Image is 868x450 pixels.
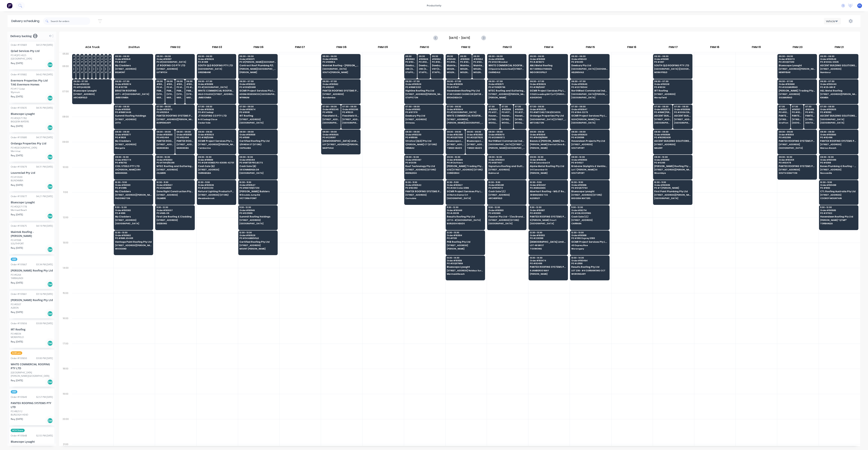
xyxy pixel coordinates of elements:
[186,86,193,88] span: PO # 82499
[196,44,238,52] div: FNM 03
[113,44,155,52] div: 2nd Run
[105,58,106,60] span: # 193602
[779,93,815,95] span: [STREET_ADDRESS]
[198,55,235,57] span: 05:30 - 06:30
[105,68,106,70] span: [STREET_ADDRESS][PERSON_NAME] (STORE)
[198,89,235,92] span: WHITE COMMERCIAL ROOFING PTY LTD
[473,68,484,70] span: MOLENDINAR STORAGE 2A INDUSTRIAL AV
[239,68,276,70] span: [PERSON_NAME][GEOGRAPHIC_DATA] [PERSON_NAME]
[73,58,75,60] span: # 193640
[167,80,173,82] span: 06:30
[530,86,566,88] span: PO # 316/12697
[81,61,83,63] span: PO # DQ571734
[447,83,483,85] span: Order # 193639
[530,80,566,82] span: 06:30 - 07:30
[77,58,79,60] span: # 193521
[85,55,86,57] span: 05:30
[115,83,152,85] span: Order # 193574
[571,64,608,67] span: Dowbury Pty Ltd
[820,93,857,95] span: [STREET_ADDRESS][PERSON_NAME]
[530,83,566,85] span: Order # 193629
[432,58,442,60] span: # 193614
[11,49,53,53] div: Qclad Services Pty Ltd
[157,68,193,70] span: [STREET_ADDRESS]
[93,68,95,70] span: [STREET_ADDRESS][PERSON_NAME] (STORE)
[239,89,276,92] span: GCMR Project Services Pty Ltd
[447,55,457,57] span: 05:30
[157,80,164,82] span: 06:30
[425,3,443,8] div: productivity
[198,71,235,73] span: GREENBANK
[8,15,43,27] div: Delivery scheduling
[432,55,442,57] span: 05:30
[11,73,27,76] div: Order # 193682
[473,58,484,60] span: # 193554
[73,83,110,85] span: Order # 193233
[239,64,276,67] span: Contract Roof Plumbing P/L
[322,71,359,73] span: SOUTH [PERSON_NAME]
[820,64,857,67] span: ASCENT BUILDING SOLUTIONS PTY LTD
[89,64,90,67] span: Bluescope Lysaght
[530,71,566,73] span: INDOOROOPILLY
[198,58,235,60] span: Order # 193626
[85,58,86,60] span: # 193339
[177,93,183,95] span: [STREET_ADDRESS] (STORE)
[198,86,235,88] span: PO # [GEOGRAPHIC_DATA]
[447,58,457,60] span: # 193410
[115,61,152,63] span: PO # 4047
[460,61,471,63] span: PO # 6347
[89,71,90,73] span: ARCHERFIELD
[93,58,95,60] span: # 193087
[115,89,152,92] span: BRASTIN ROOFING
[447,89,483,92] span: Havendeen Roofing Pty Ltd
[571,71,608,73] span: HELENSVALE
[109,58,111,60] span: # 193519
[736,44,777,52] div: FNM 19
[405,89,442,92] span: Highline Roofing Pty Ltd
[432,64,442,67] span: Dowbury Pty Ltd
[654,68,691,70] span: [GEOGRAPHIC_DATA] ([GEOGRAPHIC_DATA])
[779,68,815,70] span: [STREET_ADDRESS][PERSON_NAME]
[157,96,164,99] span: NARANGBA
[405,68,416,70] span: 298-[STREET_ADDRESS][PERSON_NAME]
[777,44,818,52] div: FNM 20
[73,55,75,57] span: 05:30
[177,83,183,85] span: # 193380
[167,93,173,95] span: [STREET_ADDRESS] (STORE)
[820,55,857,57] span: 05:30 - 06:30
[101,71,102,73] span: ARCHERFIELD
[77,61,79,63] span: PO # DQ571662
[820,68,857,70] span: [STREET_ADDRESS]
[779,83,815,85] span: Order # 193668
[105,71,106,73] span: ARCHERFIELD
[779,58,815,60] span: Order # 193273
[779,71,815,73] span: NEWRYBAR
[239,80,276,82] span: 06:30 - 07:30
[322,89,359,92] span: PANTEX ROOFING SYSTEMS PTY LTD
[654,71,691,73] span: MORAYFIELD
[115,71,152,73] span: BELMONT
[239,71,276,73] span: [PERSON_NAME]
[405,55,416,57] span: 05:30
[473,61,484,63] span: PO # 6346
[419,64,429,67] span: Dowbury Pty Ltd
[820,71,857,73] span: Nambour
[488,64,525,67] span: WHITE COMMERCIAL ROOFING PTY LTD
[488,86,525,88] span: PO # 7939/9796
[362,44,403,52] div: FNM 09
[81,64,83,67] span: Bluescope Lysaght
[571,89,608,92] span: NorthWest Commercial Industries (QLD) P/L
[85,61,86,63] span: PO # DQ571514
[654,83,691,85] span: Order # 193261
[571,86,608,88] span: PO # 20780144
[322,61,359,63] span: PO # 6999 A
[858,4,861,7] span: F1
[93,55,95,57] span: 05:30
[109,61,111,63] span: PO # DQ571663
[73,93,110,95] span: [STREET_ADDRESS]
[115,55,152,57] span: 05:30 - 06:30
[571,80,608,82] span: 06:30 - 07:30
[73,68,75,70] span: [STREET_ADDRESS][PERSON_NAME] (STORE)
[432,61,442,63] span: PO # 82311
[85,64,86,67] span: Bluescope Lysaght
